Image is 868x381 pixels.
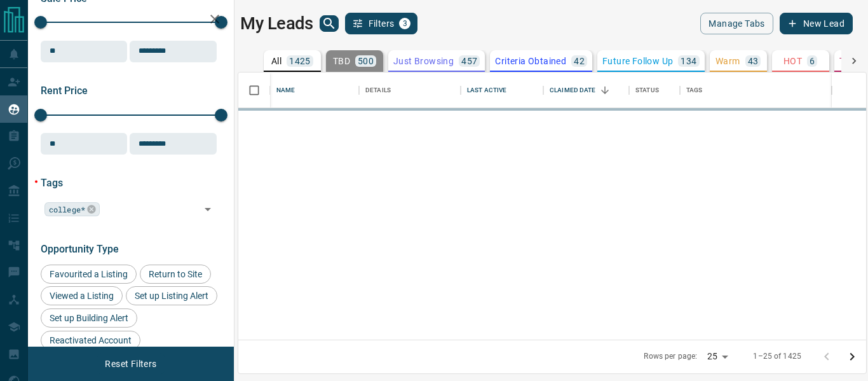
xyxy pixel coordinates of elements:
[41,308,137,328] div: Set up Building Alert
[715,57,740,66] p: Warm
[400,19,409,28] span: 3
[45,269,132,279] span: Favourited a Listing
[467,73,506,108] div: Last Active
[45,313,133,323] span: Set up Building Alert
[358,57,374,66] p: 500
[461,73,543,108] div: Last Active
[41,243,119,255] span: Opportunity Type
[271,57,281,66] p: All
[270,73,359,108] div: Name
[45,335,136,345] span: Reactivated Account
[41,177,63,189] span: Tags
[810,57,815,66] p: 6
[41,331,140,350] div: Reactivated Account
[45,291,118,301] span: Viewed a Listing
[345,13,418,34] button: Filters3
[748,57,759,66] p: 43
[41,85,88,97] span: Rent Price
[783,57,802,66] p: HOT
[393,57,454,66] p: Just Browsing
[680,73,832,108] div: Tags
[130,291,213,301] span: Set up Listing Alert
[753,351,801,362] p: 1–25 of 1425
[144,269,207,279] span: Return to Site
[289,57,311,66] p: 1425
[543,73,629,108] div: Claimed Date
[702,347,733,366] div: 25
[495,57,566,66] p: Criteria Obtained
[635,73,659,108] div: Status
[602,57,673,66] p: Future Follow Up
[41,286,123,305] div: Viewed a Listing
[41,265,137,284] div: Favourited a Listing
[276,73,295,108] div: Name
[365,73,391,108] div: Details
[333,57,350,66] p: TBD
[596,81,614,99] button: Sort
[126,286,217,305] div: Set up Listing Alert
[700,13,773,34] button: Manage Tabs
[461,57,477,66] p: 457
[574,57,585,66] p: 42
[839,344,865,370] button: Go to next page
[140,265,211,284] div: Return to Site
[320,15,339,32] button: search button
[681,57,696,66] p: 134
[44,202,100,216] div: college*
[686,73,703,108] div: Tags
[97,353,165,375] button: Reset Filters
[49,203,85,216] span: college*
[359,73,461,108] div: Details
[240,13,313,34] h1: My Leads
[780,13,853,34] button: New Lead
[550,73,596,108] div: Claimed Date
[199,200,217,218] button: Open
[629,73,680,108] div: Status
[644,351,697,362] p: Rows per page:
